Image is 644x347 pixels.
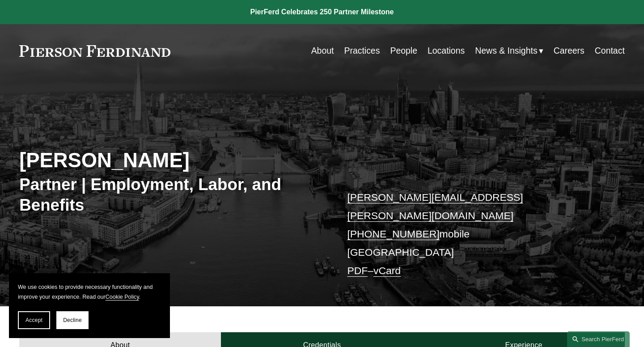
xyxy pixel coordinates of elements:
[9,273,170,338] section: Cookie banner
[56,311,89,329] button: Decline
[19,148,322,173] h2: [PERSON_NAME]
[311,42,334,59] a: About
[595,42,625,59] a: Contact
[25,317,42,323] span: Accept
[475,43,537,59] span: News & Insights
[18,282,161,302] p: We use cookies to provide necessary functionality and improve your experience. Read our .
[390,42,417,59] a: People
[428,42,465,59] a: Locations
[347,228,439,240] a: [PHONE_NUMBER]
[373,265,401,276] a: vCard
[347,188,599,280] p: mobile [GEOGRAPHIC_DATA] –
[18,311,50,329] button: Accept
[106,294,139,300] a: Cookie Policy
[347,265,368,276] a: PDF
[63,317,82,323] span: Decline
[567,331,630,347] a: Search this site
[475,42,543,59] a: folder dropdown
[19,174,322,215] h3: Partner | Employment, Labor, and Benefits
[554,42,585,59] a: Careers
[347,191,523,221] a: [PERSON_NAME][EMAIL_ADDRESS][PERSON_NAME][DOMAIN_NAME]
[344,42,380,59] a: Practices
